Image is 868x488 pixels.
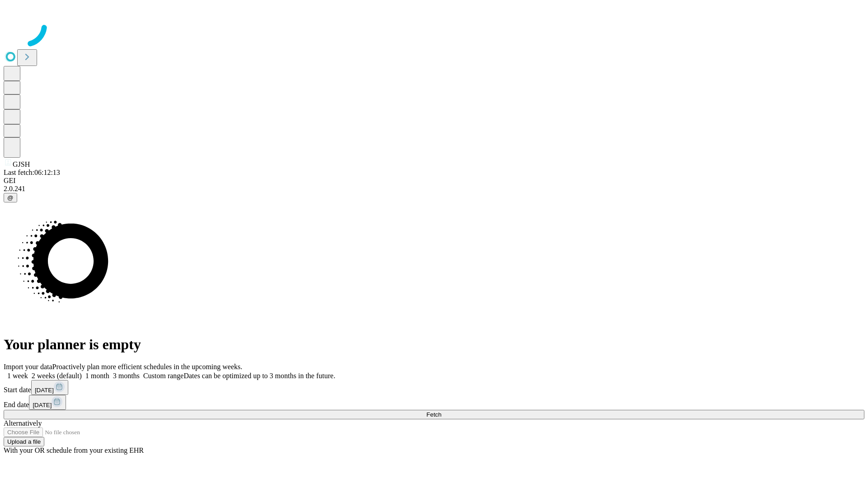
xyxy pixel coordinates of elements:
[33,402,52,408] span: [DATE]
[4,410,864,419] button: Fetch
[4,380,864,395] div: Start date
[7,194,14,201] span: @
[31,380,68,395] button: [DATE]
[35,387,54,394] span: [DATE]
[4,169,60,176] span: Last fetch: 06:12:13
[85,372,109,380] span: 1 month
[4,419,42,427] span: Alternatively
[4,336,864,353] h1: Your planner is empty
[4,437,44,446] button: Upload a file
[4,185,864,193] div: 2.0.241
[4,395,864,410] div: End date
[4,193,17,202] button: @
[113,372,140,380] span: 3 months
[4,446,144,454] span: With your OR schedule from your existing EHR
[7,372,28,380] span: 1 week
[52,363,242,371] span: Proactively plan more efficient schedules in the upcoming weeks.
[13,160,30,168] span: GJSH
[29,395,66,410] button: [DATE]
[32,372,82,380] span: 2 weeks (default)
[4,363,52,371] span: Import your data
[184,372,335,380] span: Dates can be optimized up to 3 months in the future.
[143,372,184,380] span: Custom range
[426,411,441,418] span: Fetch
[4,177,864,185] div: GEI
